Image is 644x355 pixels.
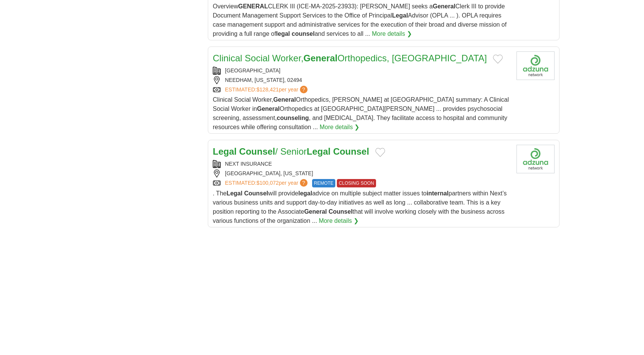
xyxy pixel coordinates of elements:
[516,145,555,173] img: Company logo
[257,106,280,112] strong: General
[300,86,308,93] span: ?
[372,29,412,38] a: More details ❯
[312,179,335,187] span: REMOTE
[226,190,242,197] strong: Legal
[307,146,331,157] strong: Legal
[337,179,376,187] span: CLOSING SOON
[213,146,237,157] strong: Legal
[213,170,510,177] div: [GEOGRAPHIC_DATA], [US_STATE]
[375,148,385,157] button: Add to favorite jobs
[244,190,268,197] strong: Counsel
[213,160,510,168] div: NEXT INSURANCE
[225,86,309,94] a: ESTIMATED:$128,421per year?
[303,53,337,63] strong: General
[392,12,408,19] strong: Legal
[213,76,510,84] div: NEEDHAM, [US_STATE], 02494
[257,180,279,186] span: $100,072
[300,179,308,187] span: ?
[319,216,359,225] a: More details ❯
[304,208,327,215] strong: General
[277,115,309,121] strong: counseling
[433,3,456,10] strong: General
[276,30,290,37] strong: legal
[239,146,275,157] strong: Counsel
[320,123,360,132] a: More details ❯
[516,51,555,80] img: Company logo
[493,54,503,64] button: Add to favorite jobs
[238,3,268,10] strong: GENERAL
[427,190,449,197] strong: internal
[213,96,509,130] span: Clinical Social Worker, Orthopedics, [PERSON_NAME] at [GEOGRAPHIC_DATA] summary: A Clinical Socia...
[298,190,312,197] strong: legal
[213,67,510,75] div: [GEOGRAPHIC_DATA]
[213,53,487,63] a: Clinical Social Worker,GeneralOrthopedics, [GEOGRAPHIC_DATA]
[257,86,279,93] span: $128,421
[273,96,296,103] strong: General
[213,3,507,37] span: Overview CLERK III (ICE-MA-2025-23933): [PERSON_NAME] seeks a Clerk III to provide Document Manag...
[225,179,309,187] a: ESTIMATED:$100,072per year?
[213,190,507,224] span: . The will provide advice on multiple subject matter issues to partners within Next’s various bus...
[333,146,369,157] strong: Counsel
[213,146,369,157] a: Legal Counsel/ SeniorLegal Counsel
[292,30,314,37] strong: counsel
[328,208,352,215] strong: Counsel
